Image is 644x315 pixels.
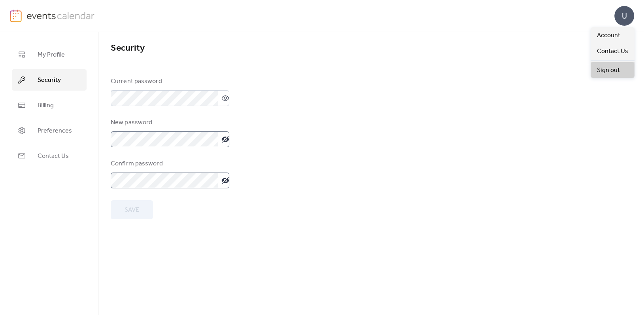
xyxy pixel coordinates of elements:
[38,101,54,110] span: Billing
[12,44,87,65] a: My Profile
[12,69,87,91] a: Security
[12,120,87,141] a: Preferences
[591,27,635,43] a: Account
[111,77,228,86] div: Current password
[12,145,87,167] a: Contact Us
[597,47,628,56] span: Contact Us
[12,95,87,116] a: Billing
[111,118,228,127] div: New password
[38,50,65,60] span: My Profile
[38,76,61,85] span: Security
[597,66,620,75] span: Sign out
[38,152,69,161] span: Contact Us
[111,40,145,57] span: Security
[38,126,72,136] span: Preferences
[26,9,95,21] img: logo-type
[10,9,22,22] img: logo
[614,6,634,26] div: U
[591,43,635,59] a: Contact Us
[111,159,228,169] div: Confirm password
[597,31,620,40] span: Account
